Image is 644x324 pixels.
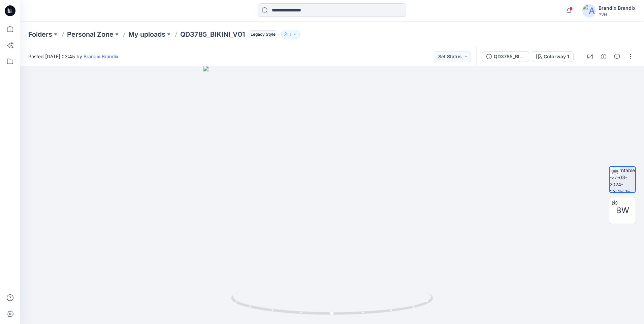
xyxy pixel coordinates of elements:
[582,4,596,18] img: avatar
[598,51,609,62] button: Details
[616,204,629,217] span: BW
[67,30,114,39] a: Personal Zone
[290,31,291,38] p: 1
[544,53,569,60] div: Colorway 1
[128,30,165,39] a: My uploads
[494,53,525,60] div: QD3785_BIKINI_V01
[610,167,635,192] img: turntable-27-03-2024-03:45:25
[180,30,245,39] p: QD3785_BIKINI_V01
[482,51,529,62] button: QD3785_BIKINI_V01
[28,53,119,60] span: Posted [DATE] 03:45 by
[84,54,119,59] a: Brandix Brandix
[28,30,52,39] a: Folders
[599,4,636,12] div: Brandix Brandix
[281,30,300,39] button: 1
[532,51,574,62] button: Colorway 1
[248,30,279,38] span: Legacy Style
[599,12,636,17] div: PVH
[245,30,279,39] button: Legacy Style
